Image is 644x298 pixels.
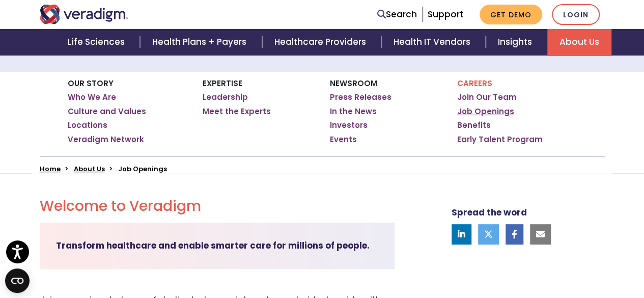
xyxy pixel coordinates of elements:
button: Open CMP widget [5,268,30,293]
a: Home [40,164,61,174]
a: Locations [68,120,107,130]
a: Who We Are [68,92,116,102]
a: Insights [486,29,547,55]
strong: Transform healthcare and enable smarter care for millions of people. [56,239,370,252]
img: Veradigm logo [40,5,129,24]
a: About Us [547,29,611,55]
a: About Us [74,164,105,174]
h2: Welcome to Veradigm [40,198,395,215]
a: Health Plans + Payers [140,29,262,55]
a: In the News [330,106,377,117]
a: Support [428,8,463,20]
a: Get Demo [480,5,542,24]
a: Login [552,4,600,25]
a: Veradigm Network [68,134,144,145]
a: Events [330,134,357,145]
a: Leadership [203,92,248,102]
a: Early Talent Program [457,134,543,145]
a: Press Releases [330,92,391,102]
a: Health IT Vendors [381,29,486,55]
a: Benefits [457,120,491,130]
a: Culture and Values [68,106,146,117]
a: Job Openings [457,106,514,117]
a: Investors [330,120,368,130]
a: Meet the Experts [203,106,271,117]
a: Join Our Team [457,92,517,102]
a: Healthcare Providers [262,29,381,55]
strong: Spread the word [452,206,527,219]
a: Search [377,8,417,21]
a: Life Sciences [55,29,140,55]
